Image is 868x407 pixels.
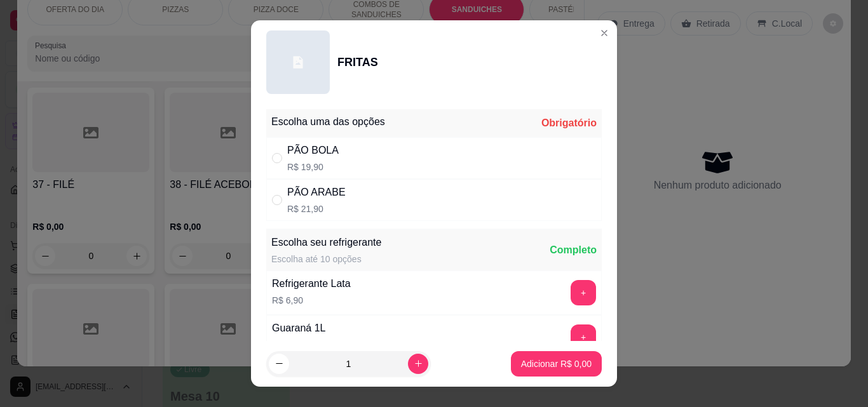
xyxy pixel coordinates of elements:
p: Adicionar R$ 0,00 [521,357,592,370]
p: R$ 6,90 [272,294,351,307]
div: Completo [550,243,597,258]
div: PÃO ARABE [287,185,346,200]
button: Close [594,23,614,43]
button: increase-product-quantity [408,354,428,374]
div: Guaraná 1L [272,321,326,336]
button: add [571,324,596,350]
div: PÃO BOLA [287,143,339,158]
button: decrease-product-quantity [269,354,289,374]
div: FRITAS [337,53,378,71]
div: Obrigatório [541,116,597,131]
button: add [571,280,596,305]
button: Adicionar R$ 0,00 [511,351,602,377]
div: Refrigerante Lata [272,276,351,291]
div: Escolha uma das opções [271,114,385,130]
p: R$ 21,90 [287,203,346,215]
div: Escolha seu refrigerante [271,235,381,250]
div: Escolha até 10 opções [271,253,381,265]
p: R$ 10,90 [272,338,326,351]
p: R$ 19,90 [287,161,339,173]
